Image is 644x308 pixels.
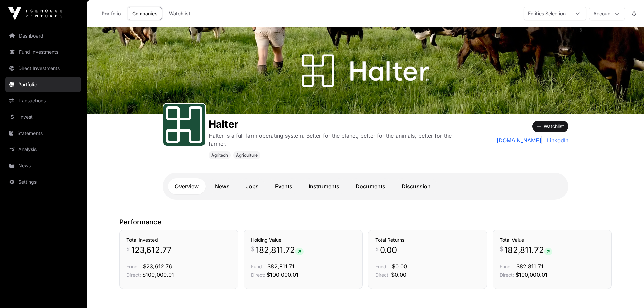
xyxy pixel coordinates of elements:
a: News [208,178,236,194]
button: Account [589,7,625,20]
h3: Total Invested [126,237,231,243]
span: $82,811.71 [516,263,543,270]
span: $100,000.01 [516,271,547,278]
img: Halter [87,27,644,114]
span: Agriculture [236,152,258,158]
h3: Holding Value [251,237,356,243]
span: Direct: [251,272,265,278]
button: Watchlist [532,121,568,132]
span: 123,612.77 [131,245,172,256]
span: $100,000.01 [267,271,299,278]
span: Fund: [500,264,512,269]
span: 0.00 [380,245,397,256]
a: Analysis [5,142,81,157]
p: Halter is a full farm operating system. Better for the planet, better for the animals, better for... [209,132,467,148]
a: Invest [5,110,81,124]
a: Statements [5,126,81,141]
span: Fund: [126,264,139,269]
a: Settings [5,174,81,189]
span: Direct: [500,272,514,278]
span: Direct: [375,272,390,278]
span: 182,811.72 [504,245,552,256]
a: Companies [128,7,162,20]
span: Fund: [251,264,263,269]
a: Fund Investments [5,45,81,60]
span: $ [500,245,503,253]
h3: Total Value [500,237,604,243]
span: $23,612.76 [143,263,172,270]
span: $82,811.71 [267,263,294,270]
span: $0.00 [392,263,407,270]
a: Watchlist [165,7,195,20]
span: $ [375,245,379,253]
a: Overview [168,178,206,194]
a: Dashboard [5,28,81,43]
a: Jobs [239,178,265,194]
a: News [5,158,81,173]
a: LinkedIn [544,136,568,144]
div: Entities Selection [524,7,570,20]
a: [DOMAIN_NAME] [497,136,542,144]
span: $0.00 [391,271,406,278]
a: Portfolio [5,77,81,92]
img: Halter-Favicon.svg [166,106,202,143]
nav: Tabs [168,178,563,194]
h1: Halter [209,118,467,130]
a: Events [268,178,299,194]
img: Icehouse Ventures Logo [8,7,62,20]
span: $ [251,245,254,253]
a: Discussion [395,178,437,194]
span: 182,811.72 [256,245,304,256]
a: Documents [349,178,392,194]
a: Direct Investments [5,61,81,76]
p: Performance [119,217,612,227]
h3: Total Returns [375,237,480,243]
iframe: Chat Widget [610,276,644,308]
a: Instruments [302,178,346,194]
span: Direct: [126,272,141,278]
a: Transactions [5,93,81,108]
a: Portfolio [97,7,125,20]
span: $ [126,245,130,253]
span: Fund: [375,264,388,269]
span: $100,000.01 [142,271,174,278]
span: Agritech [211,152,228,158]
